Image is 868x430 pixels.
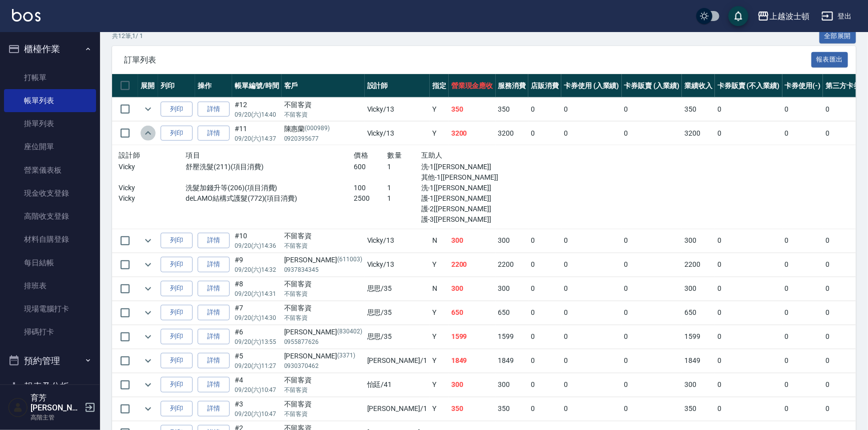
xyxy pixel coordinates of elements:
button: expand row [141,126,156,141]
td: #3 [232,397,282,420]
td: 0 [528,277,561,300]
p: Vicky [119,193,186,204]
button: 報表匯出 [811,52,848,68]
td: 3200 [682,122,715,145]
a: 詳情 [198,329,230,344]
th: 指定 [430,74,449,98]
a: 座位開單 [4,135,96,158]
td: 0 [782,277,823,300]
td: 650 [682,301,715,324]
td: #8 [232,277,282,300]
p: Vicky [119,183,186,193]
p: (830402) [337,327,362,337]
a: 詳情 [198,377,230,392]
p: 09/20 (六) 14:31 [235,289,279,298]
td: 0 [528,373,561,396]
button: 列印 [161,257,193,272]
td: Y [430,122,449,145]
td: Y [430,301,449,324]
th: 帳單編號/時間 [232,74,282,98]
p: 09/20 (六) 14:36 [235,241,279,250]
a: 材料自購登錄 [4,228,96,251]
div: 不留客資 [284,303,362,313]
td: 怡廷 /41 [365,373,430,396]
td: 1849 [682,349,715,372]
p: 其他-1[[PERSON_NAME]] [421,172,522,183]
p: 0955877626 [284,337,362,346]
p: 1 [388,162,421,172]
td: 0 [622,253,682,276]
th: 操作 [195,74,232,98]
p: 09/20 (六) 13:55 [235,337,279,346]
a: 營業儀表板 [4,159,96,182]
td: 2200 [496,253,529,276]
h5: 育芳[PERSON_NAME] [31,393,82,413]
td: 0 [528,397,561,420]
p: Vicky [119,162,186,172]
td: #10 [232,229,282,252]
div: 不留客資 [284,399,362,409]
a: 詳情 [198,257,230,272]
p: 洗-1[[PERSON_NAME]] [421,162,522,172]
td: 0 [622,98,682,121]
td: 300 [496,229,529,252]
td: 0 [528,98,561,121]
p: 09/20 (六) 10:47 [235,385,279,394]
td: 0 [622,373,682,396]
div: 陳惠蘭 [284,124,362,134]
td: 0 [782,325,823,348]
p: 不留客資 [284,110,362,119]
img: Person [8,397,28,417]
td: 0 [561,277,622,300]
img: Logo [12,9,41,22]
button: 列印 [161,377,193,392]
button: 列印 [161,401,193,416]
td: 300 [682,229,715,252]
button: expand row [141,233,156,248]
th: 卡券使用(-) [782,74,823,98]
td: [PERSON_NAME] /1 [365,349,430,372]
div: [PERSON_NAME] [284,255,362,265]
td: Y [430,397,449,420]
td: 0 [561,229,622,252]
span: 訂單列表 [124,55,811,65]
td: 思思 /35 [365,325,430,348]
td: 0 [622,277,682,300]
td: 0 [561,397,622,420]
td: 0 [622,397,682,420]
a: 詳情 [198,102,230,117]
td: 0 [561,122,622,145]
p: 600 [354,162,387,172]
td: 300 [449,229,496,252]
td: 300 [682,373,715,396]
td: 0 [782,373,823,396]
p: 100 [354,183,387,193]
a: 掃碼打卡 [4,320,96,343]
p: 09/20 (六) 11:27 [235,361,279,370]
p: 09/20 (六) 14:32 [235,265,279,274]
span: 互助人 [421,151,443,159]
td: 1599 [682,325,715,348]
button: 列印 [161,329,193,344]
p: 護-3[[PERSON_NAME]] [421,214,522,225]
td: 350 [496,98,529,121]
p: 0930370462 [284,361,362,370]
td: 0 [622,301,682,324]
td: 2200 [449,253,496,276]
td: 300 [682,277,715,300]
button: 報表及分析 [4,373,96,399]
td: 350 [449,98,496,121]
a: 打帳單 [4,66,96,89]
a: 掛單列表 [4,112,96,135]
p: 護-1[[PERSON_NAME]] [421,193,522,204]
div: [PERSON_NAME] [284,327,362,337]
td: 0 [782,301,823,324]
td: 0 [782,98,823,121]
button: 列印 [161,305,193,320]
span: 項目 [186,151,200,159]
th: 設計師 [365,74,430,98]
button: 列印 [161,281,193,296]
td: 0 [528,122,561,145]
td: 0 [528,253,561,276]
td: 0 [715,349,782,372]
